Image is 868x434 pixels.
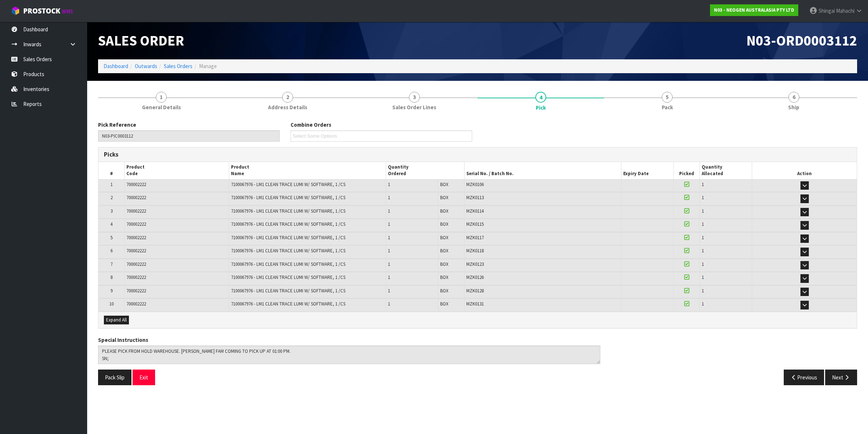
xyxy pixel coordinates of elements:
[536,104,546,111] span: Pick
[199,63,217,70] span: Manage
[466,194,484,201] span: MZK0113
[126,288,146,294] span: 700002222
[465,162,621,179] th: Serial No. / Batch No.
[126,261,146,267] span: 700002222
[388,301,390,307] span: 1
[62,8,73,15] small: WMS
[440,274,449,280] span: BOX
[388,261,390,267] span: 1
[702,234,704,241] span: 1
[466,208,484,214] span: MZK0114
[662,92,673,103] span: 5
[231,194,345,201] span: 7100067976 - LM1 CLEAN TRACE LUMI W/ SOFTWARE, 1 /CS
[268,103,307,111] span: Address Details
[110,248,113,254] span: 6
[836,7,855,14] span: Mahachi
[388,288,390,294] span: 1
[126,234,146,241] span: 700002222
[98,370,131,385] button: Pack Slip
[440,288,449,294] span: BOX
[700,162,752,179] th: Quantity Allocated
[104,316,129,324] button: Expand All
[388,274,390,280] span: 1
[231,301,345,307] span: 7100067976 - LM1 CLEAN TRACE LUMI W/ SOFTWARE, 1 /CS
[231,274,345,280] span: 7100067976 - LM1 CLEAN TRACE LUMI W/ SOFTWARE, 1 /CS
[788,103,799,111] span: Ship
[388,194,390,201] span: 1
[440,181,449,188] span: BOX
[126,248,146,254] span: 700002222
[466,234,484,241] span: MZK0117
[126,208,146,214] span: 700002222
[110,234,113,241] span: 5
[466,221,484,227] span: MZK0115
[466,248,484,254] span: MZK0118
[440,234,449,241] span: BOX
[535,92,546,103] span: 4
[702,194,704,201] span: 1
[409,92,420,103] span: 3
[282,92,293,103] span: 2
[110,194,113,201] span: 2
[440,248,449,254] span: BOX
[133,370,155,385] button: Exit
[702,248,704,254] span: 1
[784,370,824,385] button: Previous
[156,92,167,103] span: 1
[98,31,184,50] span: Sales Order
[788,92,799,103] span: 6
[126,181,146,188] span: 700002222
[440,208,449,214] span: BOX
[125,162,229,179] th: Product Code
[662,103,673,111] span: Pack
[126,274,146,280] span: 700002222
[702,221,704,227] span: 1
[110,274,113,280] span: 8
[109,301,114,307] span: 10
[231,248,345,254] span: 7100067976 - LM1 CLEAN TRACE LUMI W/ SOFTWARE, 1 /CS
[110,181,113,188] span: 1
[110,221,113,227] span: 4
[106,317,127,323] span: Expand All
[388,234,390,241] span: 1
[392,103,436,111] span: Sales Order Lines
[466,288,484,294] span: MZK0128
[231,261,345,267] span: 7100067976 - LM1 CLEAN TRACE LUMI W/ SOFTWARE, 1 /CS
[110,208,113,214] span: 3
[110,261,113,267] span: 7
[825,370,857,385] button: Next
[98,115,857,391] span: Pick
[702,288,704,294] span: 1
[231,234,345,241] span: 7100067976 - LM1 CLEAN TRACE LUMI W/ SOFTWARE, 1 /CS
[388,248,390,254] span: 1
[746,31,857,50] span: N03-ORD0003112
[440,261,449,267] span: BOX
[702,261,704,267] span: 1
[702,208,704,214] span: 1
[466,274,484,280] span: MZK0126
[126,221,146,227] span: 700002222
[388,221,390,227] span: 1
[231,181,345,188] span: 7100067976 - LM1 CLEAN TRACE LUMI W/ SOFTWARE, 1 /CS
[164,63,192,70] a: Sales Orders
[386,162,465,179] th: Quantity Ordered
[440,194,449,201] span: BOX
[11,6,20,15] img: cube-alt.png
[231,208,345,214] span: 7100067976 - LM1 CLEAN TRACE LUMI W/ SOFTWARE, 1 /CS
[291,121,331,129] label: Combine Orders
[752,162,857,179] th: Action
[702,181,704,188] span: 1
[142,103,181,111] span: General Details
[23,6,60,16] span: ProStock
[714,7,794,13] strong: N03 - NEOGEN AUSTRALASIA PTY LTD
[231,221,345,227] span: 7100067976 - LM1 CLEAN TRACE LUMI W/ SOFTWARE, 1 /CS
[819,7,835,14] span: Shingai
[621,162,674,179] th: Expiry Date
[126,194,146,201] span: 700002222
[231,288,345,294] span: 7100067976 - LM1 CLEAN TRACE LUMI W/ SOFTWARE, 1 /CS
[135,63,157,70] a: Outwards
[388,208,390,214] span: 1
[229,162,386,179] th: Product Name
[98,162,125,179] th: #
[98,121,136,129] label: Pick Reference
